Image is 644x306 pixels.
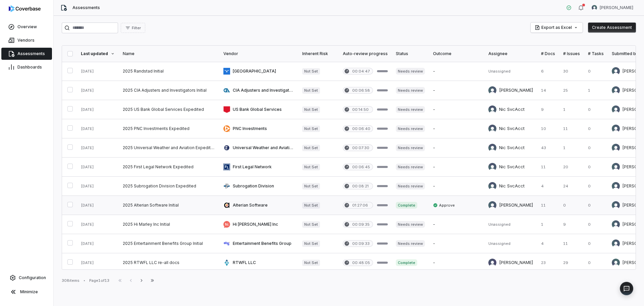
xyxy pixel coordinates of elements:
[429,81,484,100] td: -
[588,23,636,33] button: Create Assessment
[488,182,496,190] img: Nic SvcAcct avatar
[429,100,484,119] td: -
[302,51,335,56] div: Inherent Risk
[17,38,35,43] span: Vendors
[612,125,620,133] img: Melanie Lorent avatar
[612,144,620,152] img: Melanie Lorent avatar
[132,26,141,31] span: Filter
[3,285,51,299] button: Minimize
[20,289,38,295] span: Minimize
[9,5,41,12] img: logo-D7KZi-bG.svg
[429,177,484,196] td: -
[588,3,637,13] button: Nic Weilbacher avatar[PERSON_NAME]
[84,278,85,283] div: •
[612,259,620,267] img: Nic Weilbacher avatar
[17,64,42,70] span: Dashboards
[429,158,484,177] td: -
[488,163,496,171] img: Nic SvcAcct avatar
[121,23,145,33] button: Filter
[1,21,52,33] a: Overview
[488,51,533,56] div: Assignee
[488,86,496,94] img: Melanie Lorent avatar
[433,51,480,56] div: Outcome
[612,220,620,228] img: Melanie Lorent avatar
[612,239,620,248] img: Melanie Lorent avatar
[531,23,583,33] button: Export as Excel
[17,24,37,30] span: Overview
[89,278,109,283] div: Page 1 of 13
[1,48,52,60] a: Assessments
[612,105,620,114] img: Melanie Lorent avatar
[488,105,496,114] img: Nic SvcAcct avatar
[72,5,100,10] span: Assessments
[488,144,496,152] img: Nic SvcAcct avatar
[541,51,555,56] div: # Docs
[612,201,620,209] img: Melanie Lorent avatar
[429,215,484,234] td: -
[17,51,45,56] span: Assessments
[612,163,620,171] img: Melanie Lorent avatar
[429,138,484,158] td: -
[592,5,597,10] img: Nic Weilbacher avatar
[396,51,425,56] div: Status
[488,259,496,267] img: Kourtney Shields avatar
[600,5,633,10] span: [PERSON_NAME]
[81,51,115,56] div: Last updated
[429,253,484,272] td: -
[588,51,604,56] div: # Tasks
[223,51,294,56] div: Vendor
[612,182,620,190] img: Melanie Lorent avatar
[563,51,580,56] div: # Issues
[1,61,52,73] a: Dashboards
[19,275,46,280] span: Configuration
[429,62,484,81] td: -
[343,51,388,56] div: Auto-review progress
[1,34,52,46] a: Vendors
[429,234,484,253] td: -
[488,201,496,209] img: Melanie Lorent avatar
[62,278,79,283] div: 308 items
[612,67,620,75] img: Melanie Lorent avatar
[429,119,484,138] td: -
[488,125,496,133] img: Nic SvcAcct avatar
[123,51,215,56] div: Name
[3,272,51,284] a: Configuration
[612,86,620,94] img: Melanie Lorent avatar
